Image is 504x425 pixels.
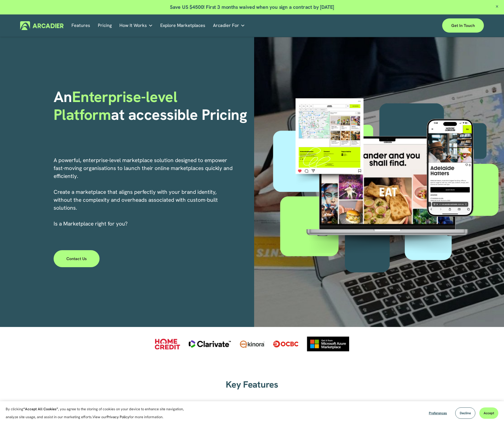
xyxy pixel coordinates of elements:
[429,411,447,415] span: Preferences
[23,407,58,411] strong: “Accept All Cookies”
[442,18,484,33] a: Get in touch
[213,21,245,30] a: folder dropdown
[55,220,128,227] a: s a Marketplace right for you?
[484,411,494,415] span: Accept
[98,21,112,30] a: Pricing
[119,21,153,30] a: folder dropdown
[460,411,471,415] span: Decline
[107,415,129,419] a: Privacy Policy
[455,407,475,419] button: Decline
[160,21,205,30] a: Explore Marketplaces
[54,250,100,267] a: Contact Us
[54,220,128,227] span: I
[213,22,239,29] span: Arcadier For
[54,88,250,124] h1: An at accessible Pricing
[6,405,190,421] p: By clicking , you agree to the storing of cookies on your device to enhance site navigation, anal...
[20,21,64,30] img: Arcadier
[54,87,181,124] span: Enterprise-level Platform
[425,407,451,419] button: Preferences
[479,407,498,419] button: Accept
[226,379,278,390] strong: Key Features
[54,156,233,228] p: A powerful, enterprise-level marketplace solution designed to empower fast-moving organisations t...
[71,21,90,30] a: Features
[119,22,147,29] span: How It Works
